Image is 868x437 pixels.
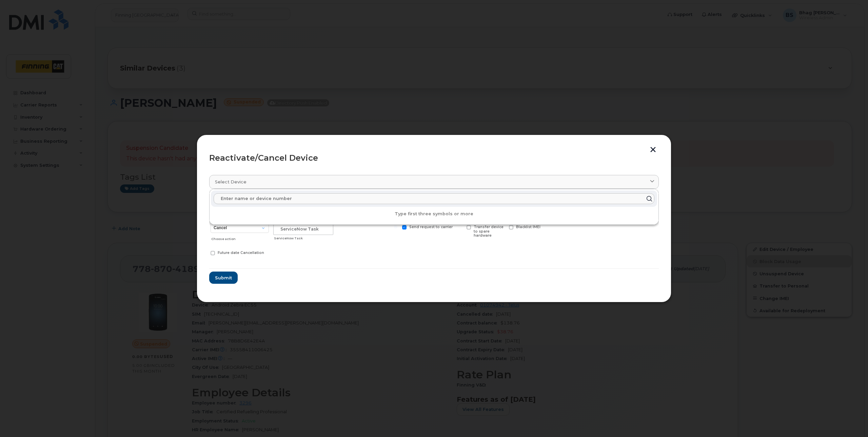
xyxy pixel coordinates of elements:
[209,154,659,162] div: Reactivate/Cancel Device
[214,193,654,204] input: Enter name or device number
[209,272,238,284] button: Submit
[274,236,333,241] div: ServiceNow Task
[218,251,264,255] span: Future date Cancellation
[474,225,504,238] span: Transfer device to spare hardware
[409,225,453,229] span: Send request to carrier
[458,225,462,229] input: Transfer device to spare hardware
[211,234,269,242] div: Choose action
[215,275,232,281] span: Submit
[516,225,540,229] span: Blacklist IMEI
[839,408,863,432] iframe: Messenger Launcher
[215,179,246,185] span: Select device
[211,211,657,217] p: Type first three symbols or more
[209,175,659,189] a: Select device
[273,223,333,235] input: ServiceNow Task
[394,225,397,229] input: Send request to carrier
[501,225,504,229] input: Blacklist IMEI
